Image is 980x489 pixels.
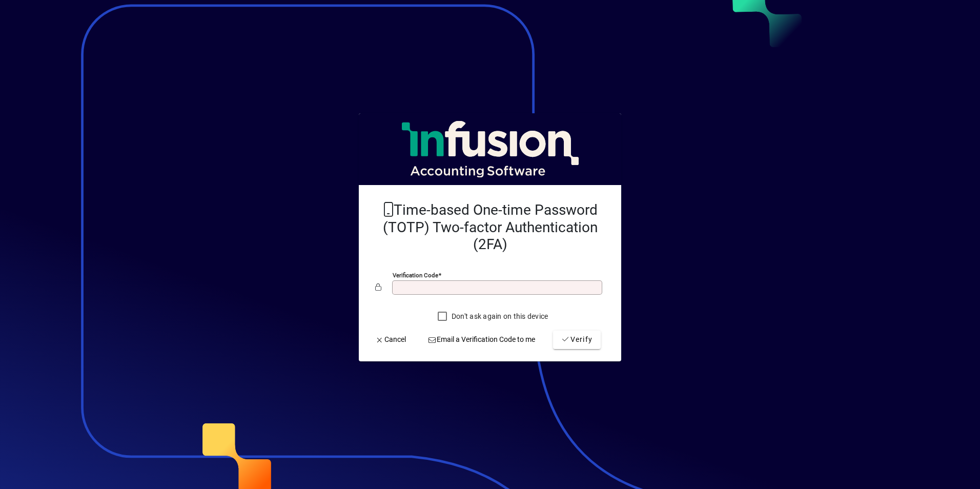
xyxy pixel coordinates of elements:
[393,272,438,279] mat-label: Verification code
[450,311,548,321] label: Don't ask again on this device
[375,201,605,253] h2: Time-based One-time Password (TOTP) Two-factor Authentication (2FA)
[371,331,410,349] button: Cancel
[424,331,540,349] button: Email a Verification Code to me
[428,334,536,345] span: Email a Verification Code to me
[553,331,601,349] button: Verify
[561,334,593,345] span: Verify
[375,334,406,345] span: Cancel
